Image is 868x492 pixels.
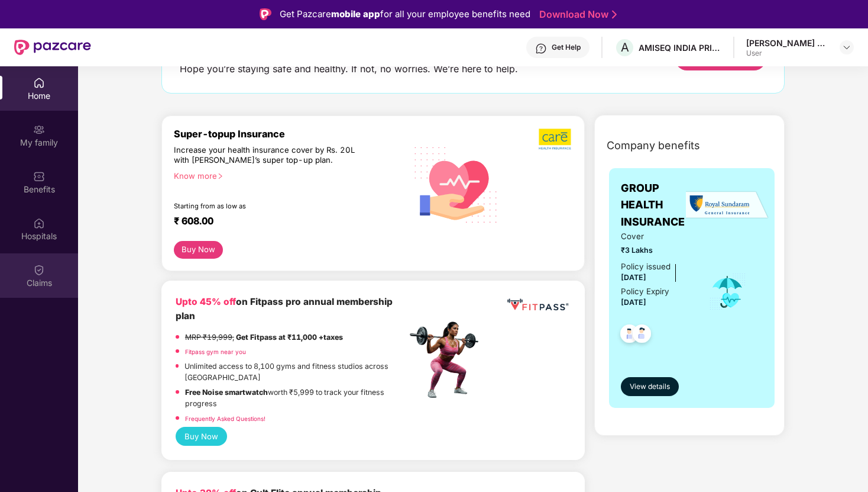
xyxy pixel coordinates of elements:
img: svg+xml;base64,PHN2ZyBpZD0iSGVscC0zMngzMiIgeG1sbnM9Imh0dHA6Ly93d3cudzMub3JnLzIwMDAvc3ZnIiB3aWR0aD... [535,43,547,54]
img: fppp.png [505,295,571,316]
p: worth ₹5,999 to track your fitness progress [185,387,406,410]
div: Policy Expiry [621,285,669,298]
a: Download Now [539,8,613,21]
span: A [621,40,629,54]
div: [PERSON_NAME] D U [746,37,829,49]
div: Know more [174,171,399,179]
div: Get Help [552,43,581,52]
img: svg+xml;base64,PHN2ZyBpZD0iSG9zcGl0YWxzIiB4bWxucz0iaHR0cDovL3d3dy53My5vcmcvMjAwMC9zdmciIHdpZHRoPS... [33,217,45,229]
span: Company benefits [607,137,700,154]
button: View details [621,377,679,396]
img: svg+xml;base64,PHN2ZyBpZD0iQmVuZWZpdHMiIHhtbG5zPSJodHRwOi8vd3d3LnczLm9yZy8yMDAwL3N2ZyIgd2lkdGg9Ij... [33,171,45,182]
span: Cover [621,230,692,243]
button: Buy Now [174,241,223,259]
img: icon [708,272,747,311]
p: Unlimited access to 8,100 gyms and fitness studios across [GEOGRAPHIC_DATA] [184,361,406,384]
div: User [746,49,829,58]
div: AMISEQ INDIA PRIVATE LIMITED [639,42,721,53]
img: New Pazcare Logo [14,40,91,55]
img: b5dec4f62d2307b9de63beb79f102df3.png [539,128,572,150]
b: on Fitpass pro annual membership plan [176,296,393,321]
button: Buy Now [176,427,227,445]
span: [DATE] [621,273,646,282]
img: Stroke [612,8,617,21]
b: Upto 45% off [176,296,236,307]
img: fpp.png [406,319,489,401]
div: Hope you’re staying safe and healthy. If not, no worries. We’re here to help. [180,63,518,75]
strong: Free Noise smartwatch [185,388,268,397]
img: svg+xml;base64,PHN2ZyB4bWxucz0iaHR0cDovL3d3dy53My5vcmcvMjAwMC9zdmciIHdpZHRoPSI0OC45NDMiIGhlaWdodD... [627,321,656,350]
span: [DATE] [621,298,646,307]
img: Logo [260,8,271,20]
del: MRP ₹19,999, [185,333,234,342]
span: View details [630,381,670,393]
img: svg+xml;base64,PHN2ZyBpZD0iRHJvcGRvd24tMzJ4MzIiIHhtbG5zPSJodHRwOi8vd3d3LnczLm9yZy8yMDAwL3N2ZyIgd2... [842,43,851,52]
img: svg+xml;base64,PHN2ZyBpZD0iSG9tZSIgeG1sbnM9Imh0dHA6Ly93d3cudzMub3JnLzIwMDAvc3ZnIiB3aWR0aD0iMjAiIG... [33,77,45,89]
a: Frequently Asked Questions! [185,415,265,422]
div: ₹ 608.00 [174,215,394,229]
span: ₹3 Lakhs [621,245,692,256]
div: Get Pazcare for all your employee benefits need [280,7,530,21]
div: Policy issued [621,261,671,273]
div: Super-topup Insurance [174,128,406,140]
span: right [217,173,224,179]
strong: mobile app [331,8,380,20]
img: insurerLogo [686,191,769,220]
div: Starting from as low as [174,202,356,210]
strong: Get Fitpass at ₹11,000 +taxes [236,333,343,342]
a: Fitpass gym near you [185,348,246,355]
img: svg+xml;base64,PHN2ZyB4bWxucz0iaHR0cDovL3d3dy53My5vcmcvMjAwMC9zdmciIHdpZHRoPSI0OC45NDMiIGhlaWdodD... [615,321,644,350]
img: svg+xml;base64,PHN2ZyBpZD0iQ2xhaW0iIHhtbG5zPSJodHRwOi8vd3d3LnczLm9yZy8yMDAwL3N2ZyIgd2lkdGg9IjIwIi... [33,264,45,276]
img: svg+xml;base64,PHN2ZyB4bWxucz0iaHR0cDovL3d3dy53My5vcmcvMjAwMC9zdmciIHhtbG5zOnhsaW5rPSJodHRwOi8vd3... [406,133,506,234]
span: GROUP HEALTH INSURANCE [621,180,692,230]
div: Increase your health insurance cover by Rs. 20L with [PERSON_NAME]’s super top-up plan. [174,145,355,166]
img: svg+xml;base64,PHN2ZyB3aWR0aD0iMjAiIGhlaWdodD0iMjAiIHZpZXdCb3g9IjAgMCAyMCAyMCIgZmlsbD0ibm9uZSIgeG... [33,124,45,136]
